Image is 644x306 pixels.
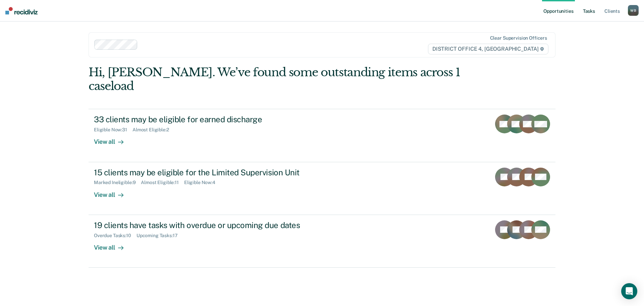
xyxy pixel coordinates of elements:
[94,238,131,251] div: View all
[137,233,183,238] div: Upcoming Tasks : 17
[94,127,132,133] div: Eligible Now : 31
[89,65,462,93] div: Hi, [PERSON_NAME]. We’ve found some outstanding items across 1 caseload
[89,109,555,162] a: 33 clients may be eligible for earned dischargeEligible Now:31Almost Eligible:2View all
[94,220,329,230] div: 19 clients have tasks with overdue or upcoming due dates
[141,180,184,185] div: Almost Eligible : 11
[94,233,137,238] div: Overdue Tasks : 10
[132,127,174,133] div: Almost Eligible : 2
[89,162,555,215] a: 15 clients may be eligible for the Limited Supervision UnitMarked Ineligible:9Almost Eligible:11E...
[94,133,131,146] div: View all
[94,185,131,199] div: View all
[628,5,639,16] div: W B
[5,7,38,14] img: Recidiviz
[621,283,637,299] div: Open Intercom Messenger
[490,35,547,41] div: Clear supervision officers
[94,168,329,177] div: 15 clients may be eligible for the Limited Supervision Unit
[184,180,221,185] div: Eligible Now : 4
[628,5,639,16] button: WB
[89,215,555,268] a: 19 clients have tasks with overdue or upcoming due datesOverdue Tasks:10Upcoming Tasks:17View all
[428,44,548,54] span: DISTRICT OFFICE 4, [GEOGRAPHIC_DATA]
[94,115,329,124] div: 33 clients may be eligible for earned discharge
[94,180,141,185] div: Marked Ineligible : 9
